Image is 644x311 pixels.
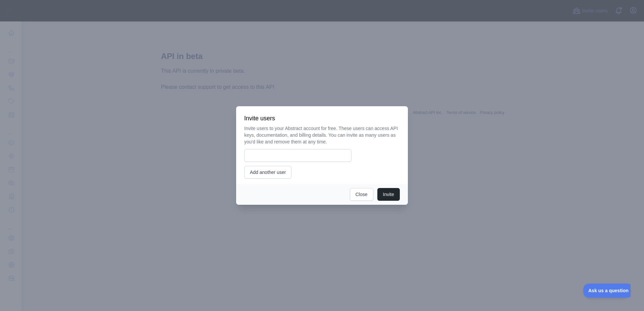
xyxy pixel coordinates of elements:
[244,125,400,145] p: Invite users to your Abstract account for free. These users can access API keys, documentation, a...
[583,284,631,298] iframe: Toggle Customer Support
[244,166,291,179] button: Add another user
[377,188,400,201] button: Invite
[350,188,373,201] button: Close
[244,114,400,122] h3: Invite users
